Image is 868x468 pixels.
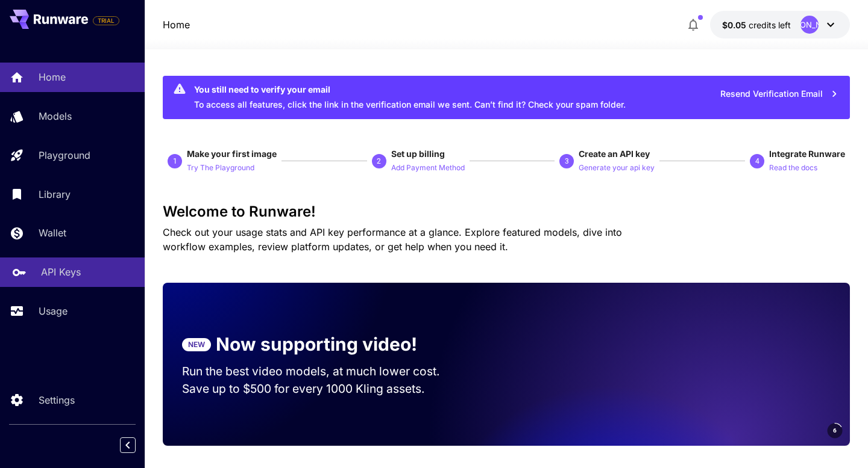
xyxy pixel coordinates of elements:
p: Generate your api key [579,162,655,174]
p: NEW [188,339,205,350]
p: Try The Playground [187,162,254,174]
h3: Welcome to Runware! [163,203,850,220]
span: credits left [749,20,791,30]
p: Run the best video models, at much lower cost. [182,363,463,380]
div: [PERSON_NAME] [800,16,819,34]
p: Usage [39,304,68,318]
span: Set up billing [391,149,445,159]
p: Home [39,70,66,84]
a: Home [163,17,190,32]
p: Playground [39,148,90,162]
p: Wallet [39,226,66,240]
button: Try The Playground [187,160,254,174]
p: Save up to $500 for every 1000 Kling assets. [182,380,463,398]
p: API Keys [41,265,81,279]
button: Add Payment Method [391,160,465,174]
div: You still need to verify your email [194,83,626,96]
span: Create an API key [579,149,650,159]
p: 4 [755,156,759,167]
div: Collapse sidebar [129,434,145,456]
button: Collapse sidebar [120,437,136,453]
p: 2 [377,156,381,167]
button: $0.05[PERSON_NAME] [710,11,850,38]
p: Now supporting video! [216,331,417,358]
p: Models [39,109,72,123]
button: Read the docs [769,160,817,174]
button: Generate your api key [579,160,655,174]
p: Add Payment Method [391,162,465,174]
span: Make your first image [187,149,277,159]
span: $0.05 [722,20,749,30]
p: 3 [565,156,569,167]
span: Integrate Runware [769,149,845,159]
p: Settings [39,393,75,407]
nav: breadcrumb [163,17,190,32]
p: Read the docs [769,162,817,174]
span: Add your payment card to enable full platform functionality. [93,13,119,28]
span: TRIAL [93,16,119,25]
p: Library [39,187,71,202]
span: Check out your usage stats and API key performance at a glance. Explore featured models, dive int... [163,226,622,253]
button: Resend Verification Email [714,82,845,106]
p: 1 [173,156,177,167]
div: $0.05 [722,19,791,31]
div: To access all features, click the link in the verification email we sent. Can’t find it? Check yo... [194,79,626,115]
span: 6 [833,426,837,435]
